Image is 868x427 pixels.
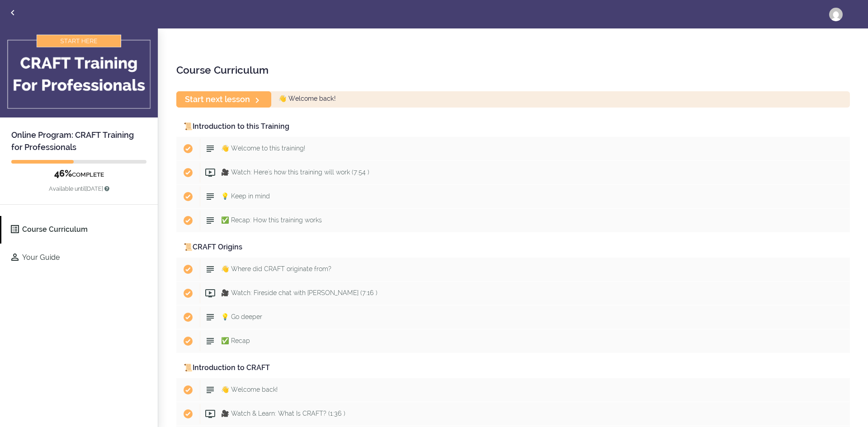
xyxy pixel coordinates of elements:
[221,289,377,296] span: 🎥 Watch: Fireside chat with [PERSON_NAME] (7:16 )
[1,244,158,272] a: Your Guide
[176,358,850,378] div: 📜Introduction to CRAFT
[176,91,271,107] a: Start next lesson
[221,410,345,417] span: 🎥 Watch & Learn: What Is CRAFT? (1:36 )
[176,258,200,281] span: Completed item
[7,7,18,18] svg: Back to courses
[176,258,850,281] a: Completed item 👋 Where did CRAFT originate from?
[176,137,200,160] span: Completed item
[1,216,158,244] a: Course Curriculum
[176,402,850,426] a: Completed item 🎥 Watch & Learn: What Is CRAFT? (1:36 )
[176,209,200,232] span: Completed item
[221,313,262,320] span: 💡 Go deeper
[278,95,335,103] span: 👋 Welcome back!
[221,145,305,152] span: 👋 Welcome to this training!
[85,185,103,192] span: [DATE]
[176,117,850,137] div: 📜Introduction to this Training
[176,305,850,329] a: Completed item 💡 Go deeper
[176,62,850,78] h2: Course Curriculum
[176,305,200,329] span: Completed item
[829,8,843,21] img: graham.pergande@nyulangone.org
[221,192,270,200] span: 💡 Keep in mind
[11,180,146,193] p: Available until
[176,209,850,232] a: Completed item ✅ Recap: How this training works
[176,161,850,184] a: Completed item 🎥 Watch: Here's how this training will work (7:54 )
[176,137,850,160] a: Completed item 👋 Welcome to this training!
[54,168,72,179] span: 46%
[176,185,850,208] a: Completed item 💡 Keep in mind
[176,378,850,402] a: Completed item 👋 Welcome back!
[221,386,278,393] span: 👋 Welcome back!
[176,378,200,402] span: Completed item
[221,265,331,272] span: 👋 Where did CRAFT originate from?
[176,329,200,353] span: Completed item
[221,216,322,224] span: ✅ Recap: How this training works
[176,282,850,305] a: Completed item 🎥 Watch: Fireside chat with [PERSON_NAME] (7:16 )
[221,337,250,344] span: ✅ Recap
[11,168,146,193] div: COMPLETE
[176,237,850,258] div: 📜CRAFT Origins
[221,169,369,176] span: 🎥 Watch: Here's how this training will work (7:54 )
[176,329,850,353] a: Completed item ✅ Recap
[176,282,200,305] span: Completed item
[176,402,200,426] span: Completed item
[176,161,200,184] span: Completed item
[0,0,25,27] a: Back to courses
[176,185,200,208] span: Completed item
